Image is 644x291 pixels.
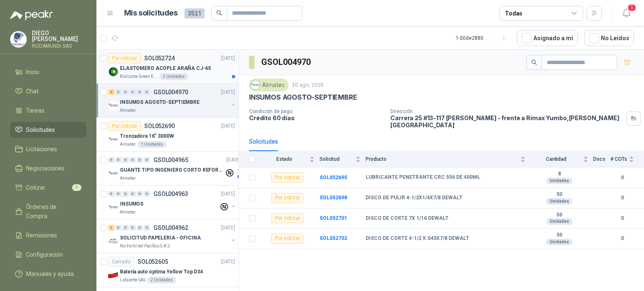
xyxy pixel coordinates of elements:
[115,157,122,163] div: 0
[108,257,134,267] div: Cerrado
[130,157,136,163] div: 0
[366,195,462,201] b: DISCO DE PULIR 4-1/2X1/4X7/8 DEWALT
[366,151,530,167] th: Producto
[249,93,357,102] p: INSUMOS AGOSTO-SEPTIEMBRE
[10,180,86,196] a: Cotizar1
[530,212,588,219] b: 50
[138,141,166,148] div: 1 Unidades
[26,87,39,96] span: Chat
[10,227,86,243] a: Remisiones
[505,9,522,18] div: Todas
[26,67,39,77] span: Inicio
[108,236,118,246] img: Company Logo
[390,114,623,129] p: Carrera 25 #13-117 [PERSON_NAME] - frente a Rimax Yumbo , [PERSON_NAME][GEOGRAPHIC_DATA]
[271,213,304,223] div: Por cotizar
[221,258,235,266] p: [DATE]
[137,157,143,163] div: 0
[517,30,578,46] button: Asignado a mi
[319,215,347,221] a: SOL052701
[108,53,141,63] div: Por cotizar
[137,225,143,231] div: 0
[120,107,136,114] p: Almatec
[153,191,188,197] p: GSOL004963
[610,174,634,182] b: 0
[122,225,129,231] div: 0
[108,121,141,131] div: Por cotizar
[108,157,114,163] div: 0
[319,151,366,167] th: Solicitud
[530,232,588,239] b: 50
[10,141,86,157] a: Licitaciones
[10,83,86,99] a: Chat
[319,195,347,201] a: SOL052698
[130,225,136,231] div: 0
[130,89,136,95] div: 0
[137,89,143,95] div: 0
[546,198,572,205] div: Unidades
[319,235,347,241] a: SOL052702
[120,200,143,208] p: INSUMOS
[138,259,168,265] p: SOL052605
[153,89,188,95] p: GSOL004970
[319,156,354,162] span: Solicitud
[144,55,175,61] p: SOL052724
[32,44,86,49] p: RODAMUNDI SAS
[120,141,136,148] p: Almatec
[130,191,136,197] div: 0
[530,156,582,162] span: Cantidad
[530,191,588,198] b: 50
[32,30,86,42] p: DIEGO [PERSON_NAME]
[153,157,188,163] p: GSOL004965
[249,114,384,121] p: Crédito 60 días
[216,10,222,16] span: search
[627,4,636,12] span: 1
[531,59,537,65] span: search
[10,122,86,138] a: Solicitudes
[120,209,136,216] p: Almatec
[108,225,114,231] div: 1
[96,118,239,152] a: Por cotizarSOL052690[DATE] Company LogoTronzadora 16” 3000WAlmatec1 Unidades
[144,123,175,129] p: SOL052690
[366,156,519,162] span: Producto
[108,168,118,178] img: Company Logo
[120,175,136,182] p: Almatec
[546,239,572,245] div: Unidades
[221,190,235,198] p: [DATE]
[144,191,150,197] div: 0
[584,30,634,46] button: No Leídos
[96,50,239,84] a: Por cotizarSOL052724[DATE] Company LogoELASTOMERO ACOPLE ARAÑA CJ-65BioCosta Green Energy S.A.S2 ...
[221,54,235,62] p: [DATE]
[26,106,44,115] span: Tareas
[120,73,158,80] p: BioCosta Green Energy S.A.S
[120,166,224,174] p: GUANTE TIPO INGENIERO CORTO REFORZADO
[122,157,129,163] div: 0
[26,231,57,240] span: Remisiones
[26,202,78,221] span: Órdenes de Compra
[26,144,57,154] span: Licitaciones
[226,156,241,164] p: [DATE]
[26,164,65,173] span: Negociaciones
[221,122,235,130] p: [DATE]
[108,67,118,77] img: Company Logo
[108,202,118,212] img: Company Logo
[108,191,114,197] div: 0
[108,89,114,95] div: 4
[10,10,53,20] img: Logo peakr
[72,184,81,191] span: 1
[271,234,304,244] div: Por cotizar
[10,31,26,47] img: Company Logo
[546,218,572,225] div: Unidades
[115,225,122,231] div: 0
[96,253,239,287] a: CerradoSOL052605[DATE] Company LogoBatería auto optima Yellow Top D34Lafayette SAS2 Unidades
[120,132,174,140] p: Tronzadora 16” 3000W
[122,89,129,95] div: 0
[120,243,171,250] p: Rio Fertil del Pacífico S.A.S.
[26,250,63,259] span: Configuración
[249,79,288,91] div: Almatec
[261,56,312,69] h3: GSOL004970
[26,125,55,134] span: Solicitudes
[120,234,201,242] p: SOLICITUD PAPELERIA - OFICINA
[546,178,572,184] div: Unidades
